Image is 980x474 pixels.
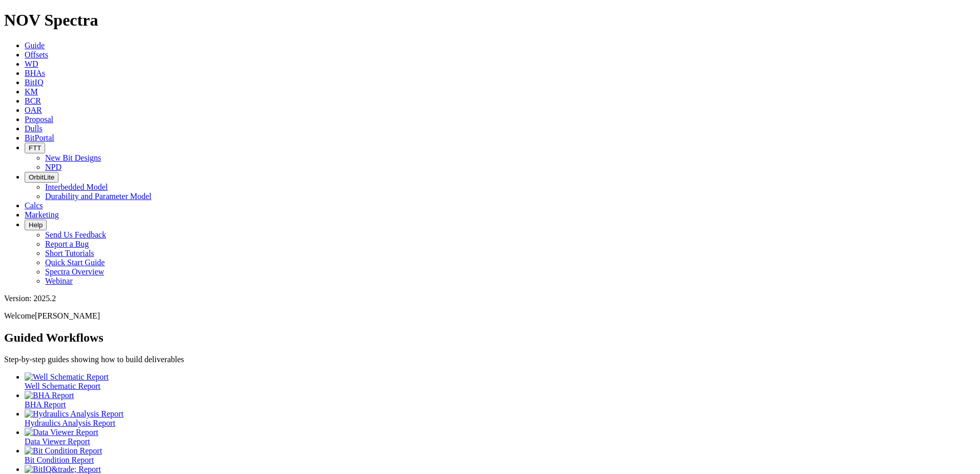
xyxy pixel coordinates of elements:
a: Marketing [25,210,59,219]
a: Send Us Feedback [45,230,106,239]
a: NPD [45,163,62,171]
a: Dulls [25,124,43,133]
img: Hydraulics Analysis Report [25,409,124,419]
a: Data Viewer Report Data Viewer Report [25,428,976,446]
span: BHA Report [25,400,66,409]
a: Offsets [25,50,48,59]
img: Well Schematic Report [25,372,109,382]
span: Bit Condition Report [25,456,94,464]
button: OrbitLite [25,172,58,183]
a: Report a Bug [45,240,89,248]
a: Interbedded Model [45,183,108,191]
img: Bit Condition Report [25,446,102,456]
a: Quick Start Guide [45,258,105,267]
span: Well Schematic Report [25,382,100,390]
a: Bit Condition Report Bit Condition Report [25,446,976,464]
span: Hydraulics Analysis Report [25,419,115,427]
a: BCR [25,96,41,105]
a: Hydraulics Analysis Report Hydraulics Analysis Report [25,409,976,427]
span: [PERSON_NAME] [35,311,100,320]
span: Help [29,221,43,229]
div: Version: 2025.2 [4,294,976,303]
span: Data Viewer Report [25,437,90,446]
img: Data Viewer Report [25,428,98,437]
a: Spectra Overview [45,267,104,276]
a: New Bit Designs [45,153,101,162]
img: BitIQ&trade; Report [25,465,101,474]
p: Step-by-step guides showing how to build deliverables [4,355,976,364]
h2: Guided Workflows [4,331,976,345]
a: Guide [25,41,45,50]
button: Help [25,220,47,230]
a: OAR [25,106,42,114]
img: BHA Report [25,391,74,400]
a: BitIQ [25,78,43,87]
a: Well Schematic Report Well Schematic Report [25,372,976,390]
a: WD [25,60,38,68]
span: OrbitLite [29,173,54,181]
a: Proposal [25,115,53,124]
button: FTT [25,143,45,153]
p: Welcome [4,311,976,321]
a: Durability and Parameter Model [45,192,152,201]
a: KM [25,87,38,96]
h1: NOV Spectra [4,11,976,30]
a: Webinar [45,276,73,285]
span: FTT [29,144,41,152]
a: Short Tutorials [45,249,94,258]
a: BitPortal [25,133,54,142]
a: BHAs [25,69,45,77]
a: BHA Report BHA Report [25,391,976,409]
a: Calcs [25,201,43,210]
